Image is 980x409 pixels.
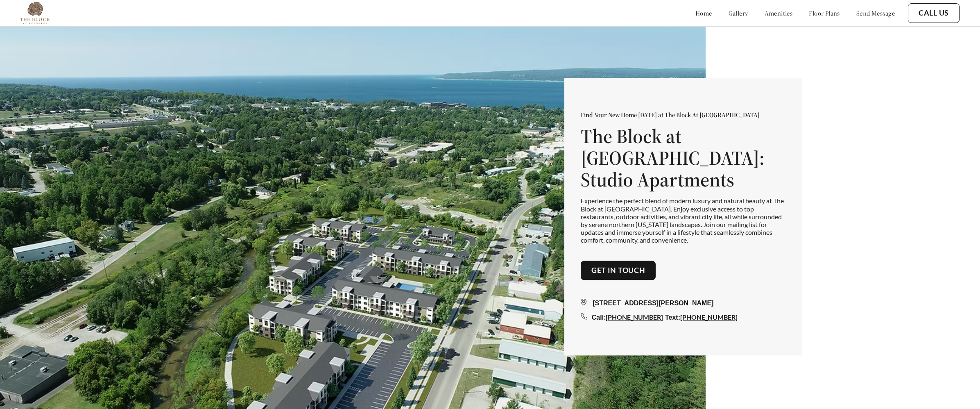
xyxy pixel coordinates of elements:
[695,9,712,17] a: home
[581,261,656,280] button: Get in touch
[592,314,606,321] span: Call:
[20,2,50,24] img: Company logo
[581,197,785,244] p: Experience the perfect blend of modern luxury and natural beauty at The Block at [GEOGRAPHIC_DATA...
[581,111,785,119] p: Find Your New Home [DATE] at The Block At [GEOGRAPHIC_DATA]
[908,3,960,23] button: Call Us
[581,125,785,190] h1: The Block at [GEOGRAPHIC_DATA]: Studio Apartments
[765,9,793,17] a: amenities
[809,9,840,17] a: floor plans
[680,314,738,321] a: [PHONE_NUMBER]
[919,9,949,18] a: Call Us
[729,9,748,17] a: gallery
[591,266,645,275] a: Get in touch
[606,314,663,321] a: [PHONE_NUMBER]
[581,299,785,309] div: [STREET_ADDRESS][PERSON_NAME]
[665,314,680,321] span: Text:
[856,9,895,17] a: send message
